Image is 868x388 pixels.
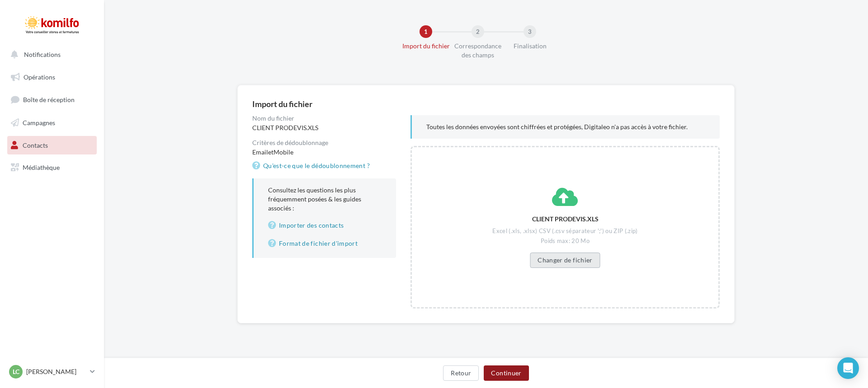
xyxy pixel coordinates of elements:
[5,136,99,155] a: Contacts
[530,252,600,268] button: Changer de fichier
[489,237,642,245] div: Poids max: 20 Mo
[268,148,274,156] span: et
[24,73,55,81] span: Opérations
[23,119,55,126] span: Campagnes
[489,215,642,224] div: CLIENT PRODEVIS.XLS
[426,122,705,131] p: Toutes les données envoyées sont chiffrées et protégées, Digitaleo n'a pas accès à votre fichier.
[13,367,19,376] span: Lc
[837,357,859,379] div: Open Intercom Messenger
[501,42,559,51] div: Finalisation
[489,227,642,235] div: Excel (.xls, .xlsx) CSV (.csv séparateur ';') ou ZIP (.zip)
[23,164,60,171] span: Médiathèque
[26,367,86,376] p: [PERSON_NAME]
[268,220,382,231] a: Importer des contacts
[420,25,432,38] div: 1
[252,148,268,156] span: Email
[524,25,536,38] div: 3
[268,238,382,249] a: Format de fichier d'import
[252,140,396,146] div: Critères de dédoublonnage
[5,45,95,64] button: Notifications
[443,365,479,381] button: Retour
[5,90,99,109] a: Boîte de réception
[5,158,99,177] a: Médiathèque
[268,186,382,249] p: Consultez les questions les plus fréquemment posées & les guides associés :
[252,123,396,132] div: CLIENT PRODEVIS.XLS
[23,96,75,103] span: Boîte de réception
[252,100,720,108] div: Import du fichier
[24,51,61,58] span: Notifications
[484,365,528,381] button: Continuer
[397,42,455,51] div: Import du fichier
[252,160,373,171] a: Qu'est-ce que le dédoublonnement ?
[274,148,293,156] span: Mobile
[7,363,97,380] a: Lc [PERSON_NAME]
[23,141,48,149] span: Contacts
[449,42,507,60] div: Correspondance des champs
[5,68,99,87] a: Opérations
[5,113,99,132] a: Campagnes
[472,25,484,38] div: 2
[252,115,396,122] div: Nom du fichier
